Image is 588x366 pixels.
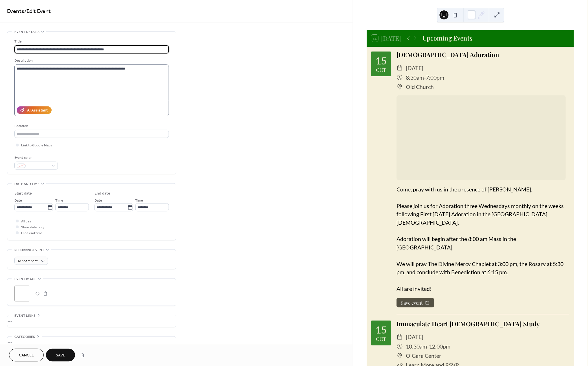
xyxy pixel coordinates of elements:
[424,73,426,82] span: -
[406,82,434,91] span: Old Church
[397,73,403,82] div: ​
[17,258,38,265] span: Do not repeat
[14,334,35,340] span: Categories
[376,67,386,72] div: Oct
[27,108,48,114] div: AI Assistant
[397,298,434,307] button: Save event
[397,342,403,351] div: ​
[14,58,168,64] div: Description
[14,155,57,161] div: Event color
[46,349,75,361] button: Save
[21,219,31,225] span: All day
[55,198,63,204] span: Time
[406,63,424,73] span: [DATE]
[17,106,52,114] button: AI Assistant
[423,34,473,43] div: Upcoming Events
[21,231,43,236] span: Hide end time
[428,342,430,351] span: -
[7,6,24,17] a: Events
[14,286,30,302] div: ;
[397,320,540,328] a: Immaculate Heart [DEMOGRAPHIC_DATA] Study
[397,185,570,293] div: Come, pray with us in the presence of [PERSON_NAME]. Please join us for Adoration three Wednesday...
[426,73,445,82] span: 7:00pm
[376,56,387,66] div: 15
[21,225,44,231] span: Show date only
[19,353,34,359] span: Cancel
[397,82,403,91] div: ​
[21,143,52,149] span: Link to Google Maps
[406,342,428,351] span: 10:30am
[406,351,442,361] span: O'Gara Center
[14,29,39,35] span: Event details
[14,313,36,319] span: Event links
[94,191,110,197] div: End date
[135,198,143,204] span: Time
[9,349,44,361] button: Cancel
[14,181,39,187] span: Date and time
[430,342,451,351] span: 12:00pm
[406,73,424,82] span: 8:30am
[7,315,176,327] div: •••
[14,191,32,197] div: Start date
[14,123,168,129] div: Location
[7,337,176,349] div: •••
[397,351,403,361] div: ​
[24,6,51,17] span: / Edit Event
[14,39,168,44] div: Title
[94,198,102,204] span: Date
[56,353,65,359] span: Save
[406,332,424,342] span: [DATE]
[14,198,22,204] span: Date
[376,325,387,335] div: 15
[397,332,403,342] div: ​
[14,276,36,282] span: Event image
[397,50,570,60] div: [DEMOGRAPHIC_DATA] Adoration
[376,336,386,342] div: Oct
[397,63,403,73] div: ​
[14,247,44,253] span: Recurring event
